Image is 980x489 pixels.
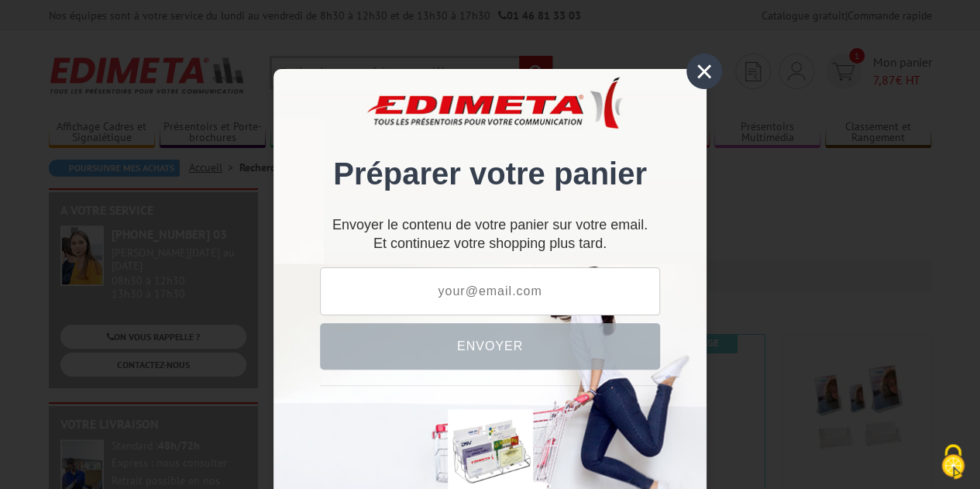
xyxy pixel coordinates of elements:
[934,443,972,481] img: Cookies (fenêtre modale)
[320,267,660,315] input: your@email.com
[320,223,660,252] div: Et continuez votre shopping plus tard.
[686,53,722,89] div: ×
[320,323,660,370] button: Envoyer
[320,92,660,208] div: Préparer votre panier
[926,436,980,489] button: Cookies (fenêtre modale)
[320,223,660,227] p: Envoyer le contenu de votre panier sur votre email.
